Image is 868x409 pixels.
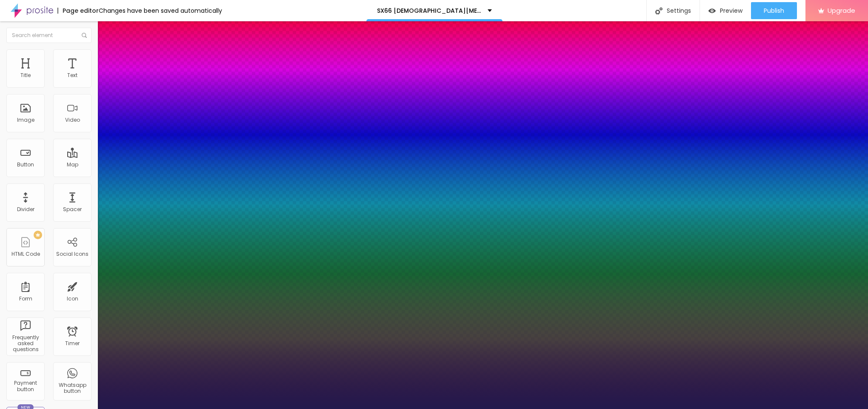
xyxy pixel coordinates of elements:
button: Publish [751,2,797,19]
div: Whatsapp button [55,382,89,395]
div: Page editor [57,8,99,14]
div: Divider [17,206,34,212]
div: Form [19,296,32,302]
div: Video [65,117,80,123]
img: view-1.svg [708,7,716,14]
div: Icon [67,296,78,302]
span: Upgrade [828,7,855,14]
div: Title [20,72,31,78]
button: Preview [700,2,751,19]
img: Icone [82,33,87,38]
img: Icone [655,7,662,14]
p: SX66 [DEMOGRAPHIC_DATA][MEDICAL_DATA] [GEOGRAPHIC_DATA] [377,8,481,14]
div: Payment button [9,380,42,392]
input: Search element [6,28,91,43]
div: Spacer [63,206,82,212]
span: Publish [764,7,784,14]
div: Map [67,162,78,168]
div: Social Icons [56,251,89,257]
div: Frequently asked questions [9,335,42,353]
div: Timer [65,340,80,346]
div: HTML Code [11,251,40,257]
div: Text [67,72,77,78]
div: Changes have been saved automatically [99,8,222,14]
div: Button [17,162,34,168]
span: Preview [720,7,742,14]
div: Image [17,117,34,123]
